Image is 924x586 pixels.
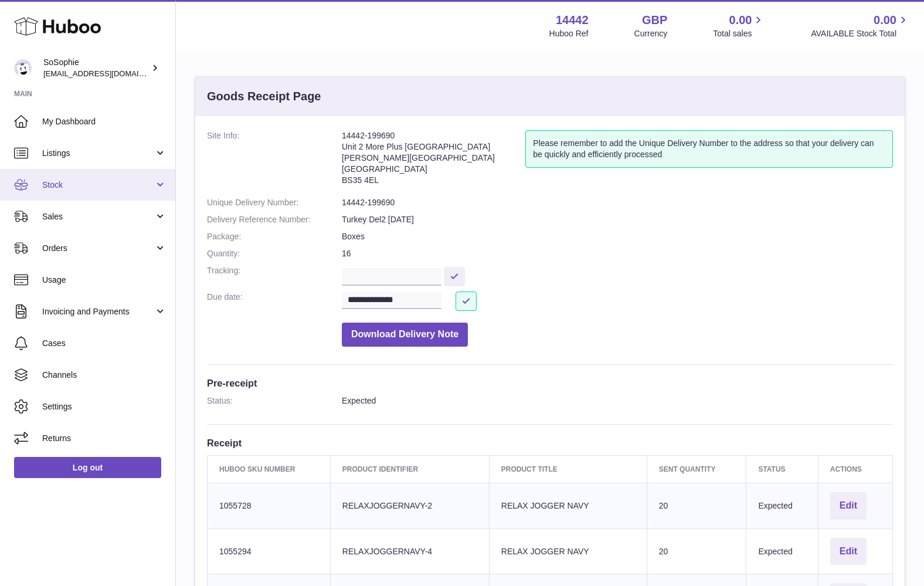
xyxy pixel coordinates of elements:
span: Total sales [713,28,765,39]
dt: Unique Delivery Number: [207,197,342,208]
button: Download Delivery Note [342,323,468,347]
th: Product Identifier [330,455,489,483]
a: 0.00 AVAILABLE Stock Total [811,12,910,39]
h3: Pre-receipt [207,377,893,389]
th: Huboo SKU Number [208,455,331,483]
td: 20 [647,529,746,574]
td: Expected [746,483,818,529]
td: 1055294 [208,529,331,574]
div: Huboo Ref [549,28,589,39]
th: Product title [489,455,647,483]
dt: Quantity: [207,248,342,259]
span: Channels [42,370,167,381]
dt: Package: [207,231,342,242]
div: Currency [634,28,668,39]
span: [EMAIL_ADDRESS][DOMAIN_NAME] [43,69,172,78]
div: SoSophie [43,57,149,79]
address: 14442-199690 Unit 2 More Plus [GEOGRAPHIC_DATA] [PERSON_NAME][GEOGRAPHIC_DATA] [GEOGRAPHIC_DATA] ... [342,130,525,191]
span: Settings [42,401,167,412]
span: 0.00 [729,12,752,28]
img: info@thebigclick.co.uk [14,59,32,77]
dd: Expected [342,395,893,407]
span: Returns [42,433,167,444]
dt: Tracking: [207,265,342,286]
td: 20 [647,483,746,529]
th: Actions [818,455,892,483]
dt: Due date: [207,292,342,311]
button: Edit [830,492,867,520]
a: Log out [14,457,161,478]
div: Please remember to add the Unique Delivery Number to the address so that your delivery can be qui... [525,130,893,168]
span: Stock [42,179,154,191]
strong: GBP [642,12,667,28]
span: My Dashboard [42,116,167,127]
dd: Turkey Del2 [DATE] [342,214,893,225]
span: Sales [42,211,154,222]
dd: 16 [342,248,893,259]
td: RELAXJOGGERNAVY-4 [330,529,489,574]
h3: Goods Receipt Page [207,89,321,104]
span: AVAILABLE Stock Total [811,28,910,39]
th: Status [746,455,818,483]
strong: 14442 [556,12,589,28]
span: Invoicing and Payments [42,306,154,317]
a: 0.00 Total sales [713,12,765,39]
span: Cases [42,338,167,349]
dd: Boxes [342,231,893,242]
span: Usage [42,275,167,286]
dt: Site Info: [207,130,342,191]
button: Edit [830,538,867,565]
dd: 14442-199690 [342,197,893,208]
td: RELAXJOGGERNAVY-2 [330,483,489,529]
td: Expected [746,529,818,574]
th: Sent Quantity [647,455,746,483]
span: Orders [42,243,154,254]
span: Listings [42,148,154,159]
td: RELAX JOGGER NAVY [489,483,647,529]
h3: Receipt [207,436,893,449]
dt: Delivery Reference Number: [207,214,342,225]
span: 0.00 [874,12,896,28]
dt: Status: [207,395,342,407]
td: 1055728 [208,483,331,529]
td: RELAX JOGGER NAVY [489,529,647,574]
